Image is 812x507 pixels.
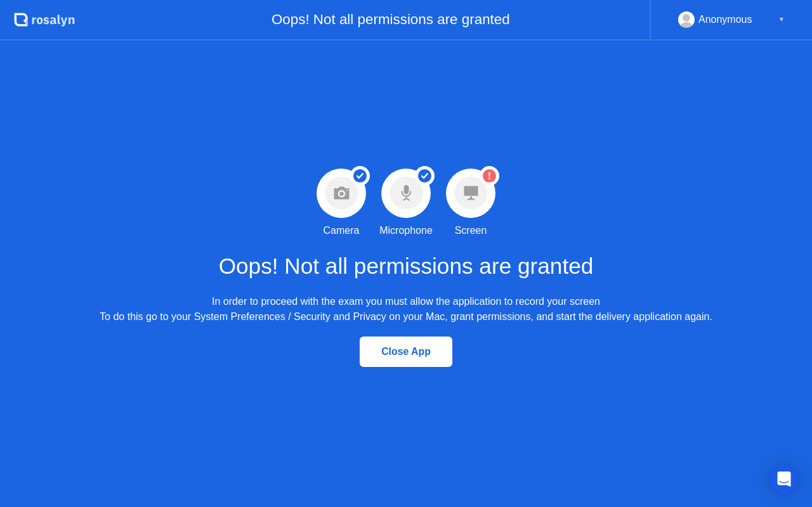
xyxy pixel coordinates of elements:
div: Camera [324,223,360,238]
div: Microphone [379,223,433,238]
div: Anonymous [698,11,752,28]
div: Open Intercom Messenger [769,464,799,494]
div: In order to proceed with the exam you must allow the application to record your screen To do this... [100,294,712,324]
div: ▼ [778,11,785,28]
div: Screen [455,223,487,238]
div: Close App [363,346,449,357]
button: Close App [360,337,452,367]
h1: Oops! Not all permissions are granted [219,250,594,283]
